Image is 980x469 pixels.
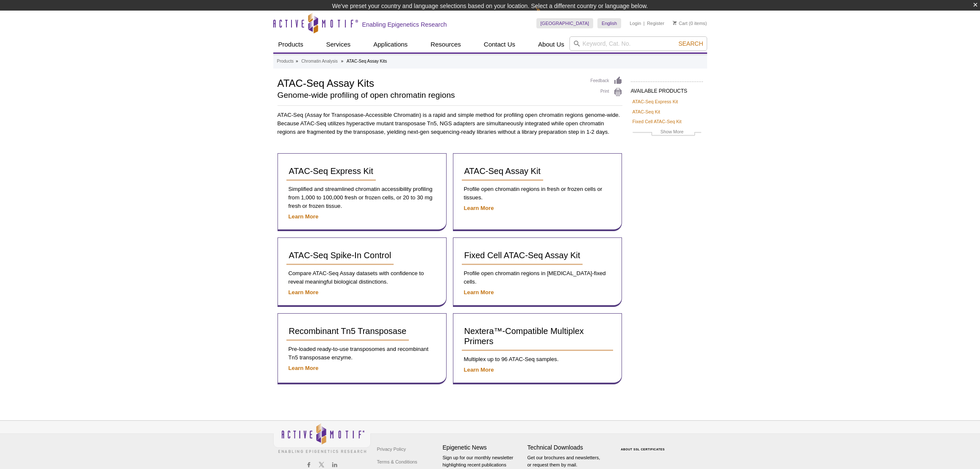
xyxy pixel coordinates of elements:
img: Change Here [536,6,558,26]
a: Services [321,36,356,52]
p: Profile open chromatin regions in [MEDICAL_DATA]-fixed cells. [462,269,613,286]
a: Learn More [464,289,494,295]
p: Simplified and streamlined chromatin accessibility profiling from 1,000 to 100,000 fresh or froze... [286,185,438,210]
h2: AVAILABLE PRODUCTS [631,81,703,97]
span: ATAC-Seq Assay Kit [464,166,541,176]
a: Nextera™-Compatible Multiplex Primers [462,322,613,351]
a: Chromatin Analysis [301,58,338,65]
a: Register [647,20,664,26]
a: Products [277,58,294,65]
a: Learn More [464,205,494,211]
a: Feedback [591,76,622,86]
a: [GEOGRAPHIC_DATA] [536,18,594,28]
span: Fixed Cell ATAC-Seq Assay Kit [464,251,580,260]
a: ATAC-Seq Express Kit [286,162,376,181]
a: Resources [425,36,466,52]
p: Pre-loaded ready-to-use transposomes and recombinant Tn5 transposase enzyme. [286,345,438,362]
a: Fixed Cell ATAC-Seq Assay Kit [462,246,583,265]
a: ATAC-Seq Assay Kit [462,162,543,181]
a: Show More [633,128,701,138]
input: Keyword, Cat. No. [569,36,707,51]
a: English [597,18,621,28]
a: Privacy Policy [375,443,408,455]
a: Contact Us [479,36,520,52]
button: Search [676,40,705,47]
a: Login [630,20,641,26]
a: ABOUT SSL CERTIFICATES [621,448,665,451]
h4: Technical Downloads [527,444,608,451]
a: Learn More [289,289,319,295]
li: » [341,59,344,63]
a: Products [273,36,308,52]
a: ATAC-Seq Spike-In Control [286,246,394,265]
h1: ATAC-Seq Assay Kits [278,76,582,89]
h4: Epigenetic News [443,444,523,451]
h2: Genome-wide profiling of open chromatin regions [278,91,582,99]
a: About Us [533,36,569,52]
img: Your Cart [673,21,677,25]
a: Recombinant Tn5 Transposase [286,322,409,341]
li: » [296,59,298,63]
img: Active Motif, [273,421,371,455]
p: ATAC-Seq (Assay for Transposase-Accessible Chromatin) is a rapid and simple method for profiling ... [278,111,622,136]
a: Terms & Conditions [375,455,419,468]
a: Cart [673,20,688,26]
table: Click to Verify - This site chose Symantec SSL for secure e-commerce and confidential communicati... [612,436,676,454]
span: ATAC-Seq Spike-In Control [289,251,391,260]
span: Search [678,40,703,47]
li: (0 items) [673,18,707,28]
li: | [644,18,645,28]
h2: Enabling Epigenetics Research [362,21,447,28]
p: Profile open chromatin regions in fresh or frozen cells or tissues. [462,185,613,202]
a: Applications [368,36,413,52]
span: Nextera™-Compatible Multiplex Primers [464,326,584,346]
li: ATAC-Seq Assay Kits [347,59,387,63]
a: Print [591,88,622,97]
a: Learn More [464,367,494,373]
a: Learn More [289,213,319,220]
p: Compare ATAC-Seq Assay datasets with confidence to reveal meaningful biological distinctions. [286,269,438,286]
p: Multiplex up to 96 ATAC-Seq samples. [462,355,613,364]
a: ATAC-Seq Kit [633,108,661,116]
a: Learn More [289,365,319,371]
span: Recombinant Tn5 Transposase [289,326,407,336]
a: Fixed Cell ATAC-Seq Kit [633,118,682,125]
span: ATAC-Seq Express Kit [289,166,373,176]
a: ATAC-Seq Express Kit [633,98,678,105]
